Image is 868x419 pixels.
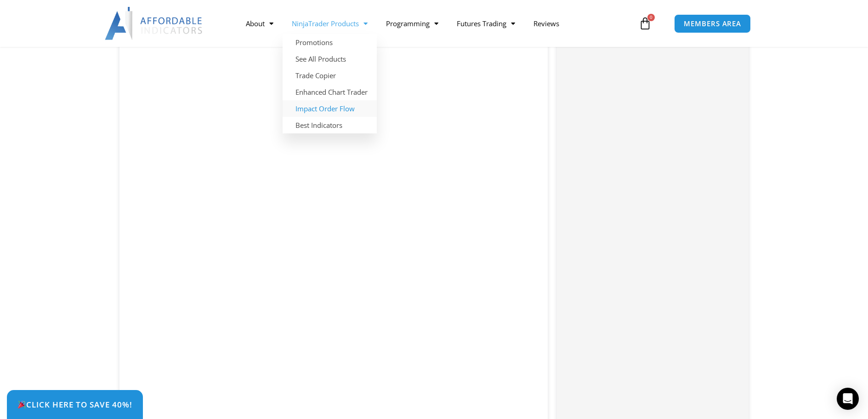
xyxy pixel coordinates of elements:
span: Click Here to save 40%! [17,401,132,408]
a: Best Indicators [283,117,377,133]
a: Enhanced Chart Trader [283,84,377,100]
a: NinjaTrader Products [283,13,377,34]
a: Trade Copier [283,67,377,84]
a: See All Products [283,51,377,67]
span: MEMBERS AREA [684,20,741,27]
nav: Menu [237,13,636,34]
a: Programming [377,13,448,34]
img: LogoAI | Affordable Indicators – NinjaTrader [105,7,204,40]
img: 🎉 [18,401,26,408]
span: 0 [647,14,655,21]
a: Futures Trading [448,13,524,34]
ul: NinjaTrader Products [283,34,377,133]
a: Reviews [524,13,568,34]
a: About [237,13,283,34]
a: MEMBERS AREA [674,14,751,33]
a: 🎉Click Here to save 40%! [7,390,143,419]
a: 0 [625,10,665,37]
a: Impact Order Flow [283,100,377,117]
a: Promotions [283,34,377,51]
div: Open Intercom Messenger [837,388,859,410]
